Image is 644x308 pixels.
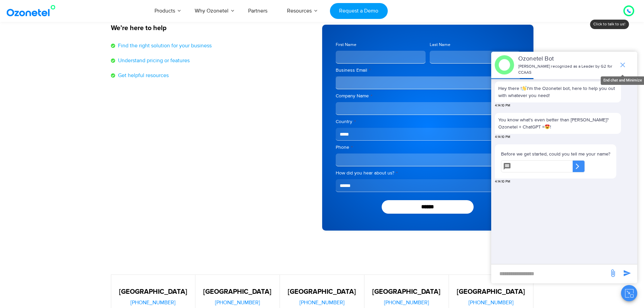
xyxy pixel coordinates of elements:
[202,288,273,295] h5: [GEOGRAPHIC_DATA]
[300,300,344,305] a: [PHONE_NUMBER]
[620,266,634,280] span: send message
[495,135,510,140] span: 4:14:10 PM
[336,67,520,74] label: Business Email
[495,55,514,75] img: header
[495,268,605,280] div: new-msg-input
[456,288,526,295] h5: [GEOGRAPHIC_DATA]
[116,56,190,65] span: Understand pricing or features
[518,64,615,76] p: [PERSON_NAME] recognized as a Leader by G2 for CCAAS
[430,42,520,48] label: Last Name
[336,170,520,176] label: How did you hear about us?
[498,116,618,131] p: You know what's even better than [PERSON_NAME]? Ozonetel + ChatGPT = !
[336,144,520,151] label: Phone
[384,300,429,305] a: [PHONE_NUMBER]
[495,179,510,184] span: 4:14:10 PM
[287,288,357,295] h5: [GEOGRAPHIC_DATA]
[621,285,637,301] button: Close chat
[336,118,520,125] label: Country
[111,25,315,31] h5: We’re here to help
[518,54,615,64] p: Ozonetel Bot
[130,300,175,305] a: [PHONE_NUMBER]
[469,300,514,305] a: [PHONE_NUMBER]
[116,42,212,50] span: Find the right solution for your business
[371,288,442,295] h5: [GEOGRAPHIC_DATA]
[495,103,510,108] span: 4:14:10 PM
[522,86,527,91] img: 👋
[616,58,629,72] span: end chat or minimize
[336,42,426,48] label: First Name
[215,300,260,305] a: [PHONE_NUMBER]
[116,71,169,79] span: Get helpful resources
[498,85,618,99] p: Hey there ! I'm the Ozonetel bot, here to help you out with whatever you need!
[336,93,520,99] label: Company Name
[606,266,620,280] span: send message
[545,124,550,129] img: 😍
[330,3,388,19] a: Request a Demo
[118,288,188,295] h5: [GEOGRAPHIC_DATA]
[501,150,610,158] p: Before we get started, could you tell me your name?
